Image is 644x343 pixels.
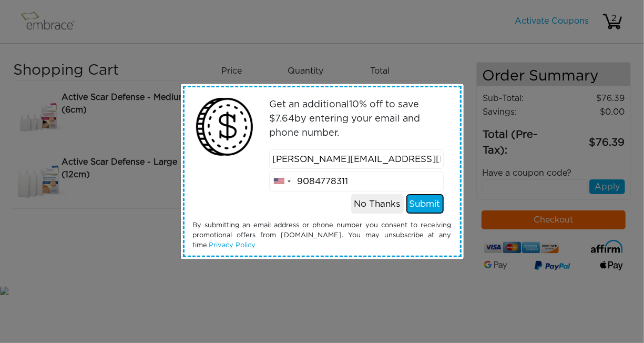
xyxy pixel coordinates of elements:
[209,242,256,249] a: Privacy Policy
[269,171,444,191] input: Phone
[190,93,259,162] img: money2.png
[275,114,294,124] span: 7.64
[351,194,404,214] button: No Thanks
[349,100,359,109] span: 10
[270,172,294,191] div: United States: +1
[406,194,444,214] button: Submit
[185,220,459,251] div: By submitting an email address or phone number you consent to receiving promotional offers from [...
[269,149,444,169] input: Email
[269,98,444,140] p: Get an additional % off to save $ by entering your email and phone number.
